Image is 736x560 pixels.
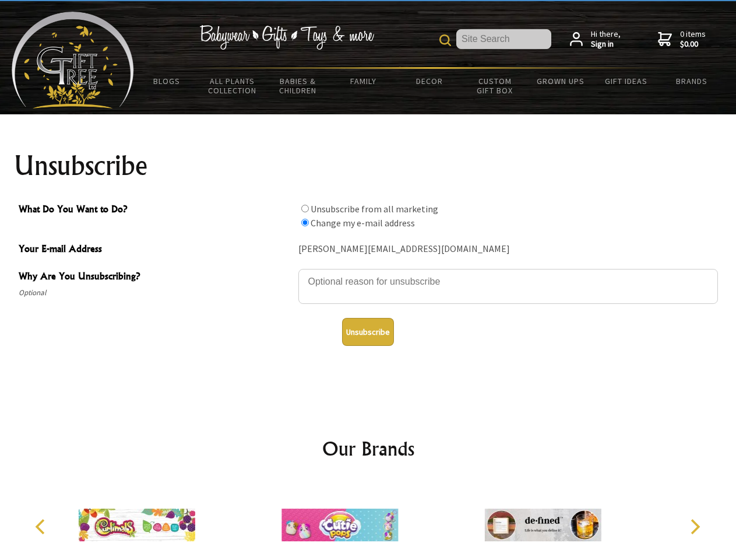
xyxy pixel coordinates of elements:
[680,29,706,50] span: 0 items
[29,514,55,540] button: Previous
[659,69,725,93] a: Brands
[134,69,200,93] a: BLOGS
[591,39,621,50] strong: Sign in
[23,435,713,463] h2: Our Brands
[439,34,451,46] img: product search
[301,205,309,212] input: What Do You Want to Do?
[396,69,462,93] a: Decor
[19,269,293,286] span: Why Are You Unsubscribing?
[19,242,293,258] span: Your E-mail Address
[456,29,551,49] input: Site Search
[265,69,331,103] a: Babies & Children
[311,217,415,229] label: Change my e-mail address
[593,69,659,93] a: Gift Ideas
[301,219,309,226] input: What Do You Want to Do?
[462,69,528,103] a: Custom Gift Box
[342,318,394,346] button: Unsubscribe
[19,286,293,300] span: Optional
[331,69,397,93] a: Family
[298,240,718,258] div: [PERSON_NAME][EMAIL_ADDRESS][DOMAIN_NAME]
[199,25,374,50] img: Babywear - Gifts - Toys & more
[14,152,723,180] h1: Unsubscribe
[570,29,621,50] a: Hi there,Sign in
[527,69,593,93] a: Grown Ups
[680,39,706,50] strong: $0.00
[298,269,718,304] textarea: Why Are You Unsubscribing?
[19,202,293,219] span: What Do You Want to Do?
[311,203,438,215] label: Unsubscribe from all marketing
[658,29,706,50] a: 0 items$0.00
[682,514,707,540] button: Next
[12,12,134,108] img: Babyware - Gifts - Toys and more...
[591,29,621,50] span: Hi there,
[200,69,266,103] a: All Plants Collection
